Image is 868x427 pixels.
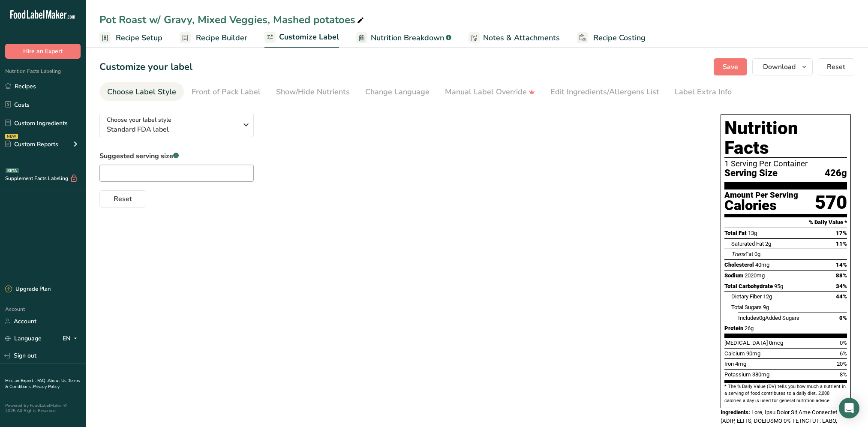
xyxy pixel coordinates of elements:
span: 0mcg [769,340,783,346]
span: 0% [839,315,847,321]
button: Choose your label style Standard FDA label [99,113,254,137]
span: Protein [724,325,743,331]
span: 90mg [746,350,760,357]
span: 88% [836,272,847,279]
span: Iron [724,361,734,367]
div: Label Extra Info [675,86,732,98]
a: Nutrition Breakdown [356,28,451,48]
span: Recipe Builder [196,32,247,44]
a: Recipe Setup [99,28,162,48]
span: 2020mg [745,272,765,279]
span: 2g [765,241,771,247]
span: 17% [836,230,847,236]
button: Save [714,58,747,75]
div: NEW [5,134,18,139]
span: 26g [745,325,754,331]
span: 40mg [755,262,769,268]
div: Custom Reports [5,140,58,149]
a: Recipe Costing [577,28,646,48]
a: Language [5,331,42,346]
button: Hire an Expert [5,44,81,59]
span: Recipe Setup [116,32,162,44]
span: 12g [763,293,772,300]
a: Hire an Expert . [5,378,36,384]
div: Powered By FoodLabelMaker © 2025 All Rights Reserved [5,403,81,413]
span: Save [723,62,738,72]
span: Includes Added Sugars [738,315,799,321]
span: Ingredients: [721,409,750,415]
span: 380mg [752,371,769,378]
span: Serving Size [724,168,778,179]
span: 0g [759,315,765,321]
div: Edit Ingredients/Allergens List [550,86,659,98]
span: Sodium [724,272,743,279]
span: 11% [836,241,847,247]
span: 0% [840,340,847,346]
div: Calories [724,199,798,212]
div: Show/Hide Nutrients [276,86,350,98]
div: Change Language [365,86,429,98]
div: 1 Serving Per Container [724,159,847,168]
span: Reset [114,194,132,204]
a: Recipe Builder [180,28,247,48]
span: Cholesterol [724,262,754,268]
h1: Nutrition Facts [724,118,847,158]
span: Nutrition Breakdown [371,32,444,44]
button: Reset [818,58,854,75]
a: About Us . [48,378,68,384]
span: 6% [840,350,847,357]
span: [MEDICAL_DATA] [724,340,768,346]
span: Calcium [724,350,745,357]
span: Total Fat [724,230,747,236]
span: Potassium [724,371,751,378]
div: Open Intercom Messenger [839,398,859,418]
span: 13g [748,230,757,236]
span: 426g [825,168,847,179]
a: FAQ . [37,378,48,384]
a: Privacy Policy [33,384,60,390]
span: 14% [836,262,847,268]
div: Manual Label Override [445,86,535,98]
span: Reset [827,62,845,72]
div: Front of Pack Label [192,86,261,98]
span: 8% [840,371,847,378]
span: Standard FDA label [107,124,237,135]
span: Customize Label [279,31,339,43]
span: Download [763,62,796,72]
span: Total Carbohydrate [724,283,773,289]
span: 95g [774,283,783,289]
span: 34% [836,283,847,289]
span: 0g [754,251,760,257]
div: Upgrade Plan [5,285,51,294]
a: Notes & Attachments [469,28,560,48]
label: Suggested serving size [99,151,254,161]
div: 570 [815,191,847,214]
span: 44% [836,293,847,300]
span: Saturated Fat [731,241,764,247]
span: Choose your label style [107,115,171,124]
div: Amount Per Serving [724,191,798,199]
div: BETA [6,168,19,173]
span: Fat [731,251,753,257]
section: % Daily Value * [724,217,847,228]
button: Reset [99,190,146,207]
a: Terms & Conditions . [5,378,80,390]
span: Dietary Fiber [731,293,762,300]
section: * The % Daily Value (DV) tells you how much a nutrient in a serving of food contributes to a dail... [724,383,847,404]
span: 20% [837,361,847,367]
span: 9g [763,304,769,310]
i: Trans [731,251,745,257]
div: Pot Roast w/ Gravy, Mixed Veggies, Mashed potatoes [99,12,366,27]
div: Choose Label Style [107,86,176,98]
div: EN [63,334,81,344]
span: 4mg [735,361,746,367]
button: Download [752,58,813,75]
span: Recipe Costing [593,32,646,44]
a: Customize Label [264,27,339,48]
h1: Customize your label [99,60,192,74]
span: Total Sugars [731,304,762,310]
span: Notes & Attachments [483,32,560,44]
